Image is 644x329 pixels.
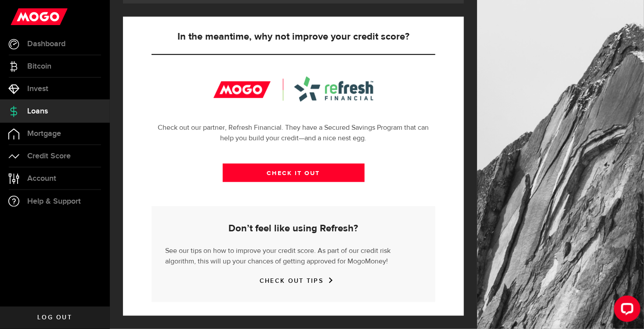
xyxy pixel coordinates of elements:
[152,123,435,144] p: Check out our partner, Refresh Financial. They have a Secured Savings Program that can help you b...
[27,85,48,93] span: Invest
[27,62,51,70] span: Bitcoin
[165,223,422,234] h5: Don’t feel like using Refresh?
[27,130,61,138] span: Mortgage
[37,314,72,321] span: Log out
[260,277,327,285] a: CHECK OUT TIPS
[27,40,65,48] span: Dashboard
[223,164,365,182] a: CHECK IT OUT
[165,244,422,267] p: See our tips on how to improve your credit score. As part of our credit risk algorithm, this will...
[152,32,435,42] h5: In the meantime, why not improve your credit score?
[27,197,81,205] span: Help & Support
[27,107,48,115] span: Loans
[607,292,644,329] iframe: LiveChat chat widget
[27,152,71,160] span: Credit Score
[27,175,56,183] span: Account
